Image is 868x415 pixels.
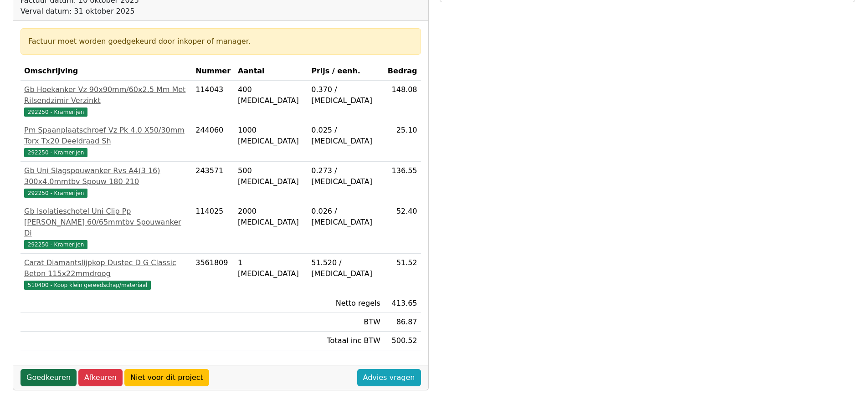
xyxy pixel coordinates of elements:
td: 25.10 [384,121,421,162]
div: 1000 [MEDICAL_DATA] [238,125,304,147]
div: Carat Diamantslijpkop Dustec D G Classic Beton 115x22mmdroog [24,257,188,279]
td: Totaal inc BTW [308,332,384,350]
td: 114025 [192,202,234,254]
div: 0.026 / [MEDICAL_DATA] [311,206,380,228]
a: Niet voor dit project [124,369,209,386]
div: Factuur moet worden goedgekeurd door inkoper of manager. [28,36,413,47]
a: Gb Uni Slagspouwanker Rvs A4(3 16) 300x4.0mmtbv Spouw 180 210292250 - Kramerijen [24,165,188,198]
td: 413.65 [384,294,421,313]
th: Nummer [192,62,234,81]
td: 244060 [192,121,234,162]
div: Gb Isolatieschotel Uni Clip Pp [PERSON_NAME] 60/65mmtbv Spouwanker Di [24,206,188,239]
span: 292250 - Kramerijen [24,240,87,249]
a: Pm Spaanplaatschroef Vz Pk 4.0 X50/30mm Torx Tx20 Deeldraad Sh292250 - Kramerijen [24,125,188,158]
td: 136.55 [384,162,421,202]
a: Gb Hoekanker Vz 90x90mm/60x2.5 Mm Met Rilsendzimir Verzinkt292250 - Kramerijen [24,84,188,117]
td: 500.52 [384,332,421,350]
div: Pm Spaanplaatschroef Vz Pk 4.0 X50/30mm Torx Tx20 Deeldraad Sh [24,125,188,147]
th: Omschrijving [21,62,192,81]
span: 292250 - Kramerijen [24,148,87,157]
th: Bedrag [384,62,421,81]
th: Prijs / eenh. [308,62,384,81]
a: Gb Isolatieschotel Uni Clip Pp [PERSON_NAME] 60/65mmtbv Spouwanker Di292250 - Kramerijen [24,206,188,250]
div: 0.273 / [MEDICAL_DATA] [311,165,380,187]
a: Afkeuren [78,369,123,386]
a: Goedkeuren [21,369,77,386]
td: 52.40 [384,202,421,254]
div: Verval datum: 31 oktober 2025 [21,6,273,17]
span: 292250 - Kramerijen [24,189,87,198]
a: Carat Diamantslijpkop Dustec D G Classic Beton 115x22mmdroog510400 - Koop klein gereedschap/mater... [24,257,188,290]
span: 510400 - Koop klein gereedschap/materiaal [24,281,151,290]
div: 0.370 / [MEDICAL_DATA] [311,84,380,106]
td: 3561809 [192,254,234,294]
td: BTW [308,313,384,332]
div: 1 [MEDICAL_DATA] [238,257,304,279]
td: Netto regels [308,294,384,313]
div: 51.520 / [MEDICAL_DATA] [311,257,380,279]
div: 0.025 / [MEDICAL_DATA] [311,125,380,147]
div: 2000 [MEDICAL_DATA] [238,206,304,228]
div: Gb Hoekanker Vz 90x90mm/60x2.5 Mm Met Rilsendzimir Verzinkt [24,84,188,106]
div: 500 [MEDICAL_DATA] [238,165,304,187]
span: 292250 - Kramerijen [24,108,87,117]
th: Aantal [234,62,308,81]
a: Advies vragen [357,369,421,386]
td: 86.87 [384,313,421,332]
td: 51.52 [384,254,421,294]
td: 148.08 [384,81,421,121]
div: Gb Uni Slagspouwanker Rvs A4(3 16) 300x4.0mmtbv Spouw 180 210 [24,165,188,187]
td: 243571 [192,162,234,202]
td: 114043 [192,81,234,121]
div: 400 [MEDICAL_DATA] [238,84,304,106]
